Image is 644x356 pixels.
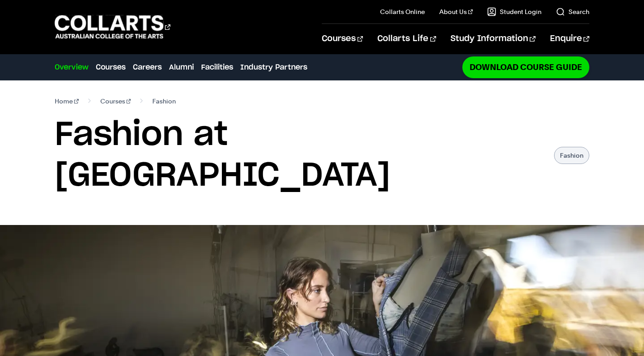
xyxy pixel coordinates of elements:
[462,56,589,78] a: Download Course Guide
[55,115,545,196] h1: Fashion at [GEOGRAPHIC_DATA]
[550,24,589,54] a: Enquire
[380,7,425,16] a: Collarts Online
[487,7,541,16] a: Student Login
[451,24,536,54] a: Study Information
[96,62,126,73] a: Courses
[322,24,363,54] a: Courses
[152,95,176,108] span: Fashion
[55,14,170,40] div: Go to homepage
[240,62,307,73] a: Industry Partners
[554,147,589,164] p: Fashion
[439,7,473,16] a: About Us
[169,62,194,73] a: Alumni
[55,95,79,108] a: Home
[133,62,162,73] a: Careers
[55,62,89,73] a: Overview
[556,7,589,16] a: Search
[377,24,436,54] a: Collarts Life
[100,95,131,108] a: Courses
[201,62,233,73] a: Facilities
